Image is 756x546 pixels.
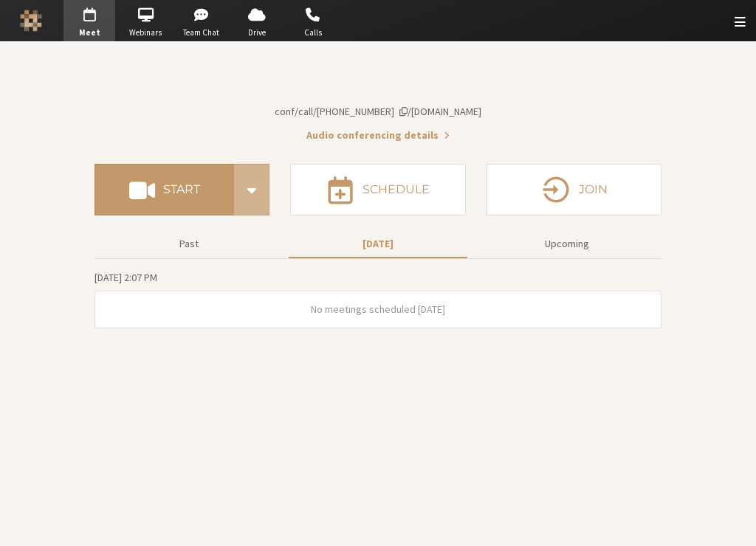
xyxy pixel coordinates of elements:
button: Join [487,164,661,215]
section: Account details [94,68,661,143]
span: Meet [63,27,115,39]
h4: Join [579,184,608,196]
span: [DATE] 2:07 PM [94,271,157,284]
h4: Schedule [362,184,430,196]
div: Start conference options [234,164,269,215]
span: Webinars [120,27,171,39]
button: Schedule [290,164,465,215]
button: Copy my meeting room linkCopy my meeting room link [275,104,481,120]
button: Audio conferencing details [306,128,450,143]
span: Copy my meeting room link [275,105,481,118]
h4: Start [163,184,200,196]
button: [DATE] [289,231,467,257]
span: Drive [231,27,283,39]
img: Iotum [20,10,42,32]
span: Calls [287,27,339,39]
button: Upcoming [478,231,656,257]
section: Today's Meetings [94,269,661,328]
button: Start [94,164,234,215]
button: Past [100,231,278,257]
span: Team Chat [176,27,227,39]
span: No meetings scheduled [DATE] [311,303,445,316]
